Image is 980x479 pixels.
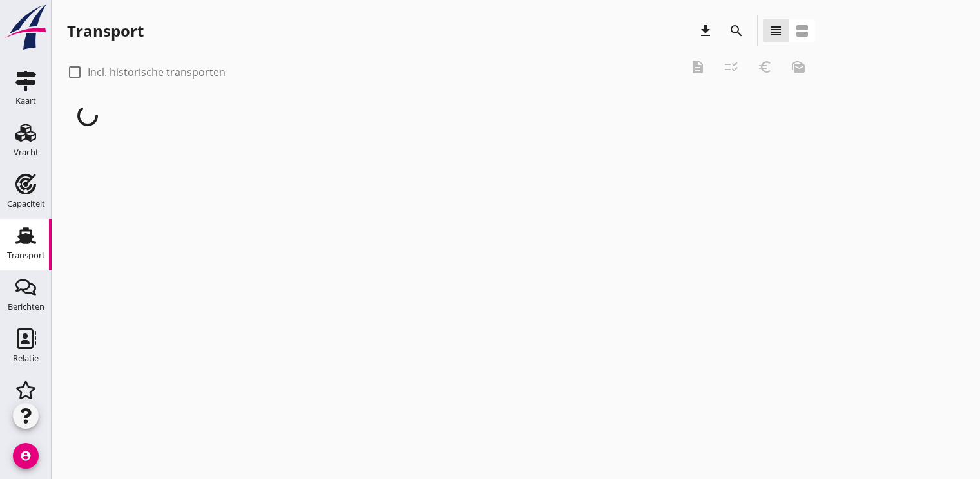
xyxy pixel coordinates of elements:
[88,66,226,79] label: Incl. historische transporten
[3,3,49,51] img: logo-small.a267ee39.svg
[13,443,39,469] i: account_circle
[729,23,744,39] i: search
[14,148,39,156] div: Vracht
[7,251,45,259] div: Transport
[768,23,783,39] i: view_headline
[15,97,36,105] div: Kaart
[67,21,144,41] div: Transport
[698,23,713,39] i: download
[7,200,45,208] div: Capaciteit
[794,23,810,39] i: view_agenda
[13,354,39,362] div: Relatie
[8,303,44,311] div: Berichten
